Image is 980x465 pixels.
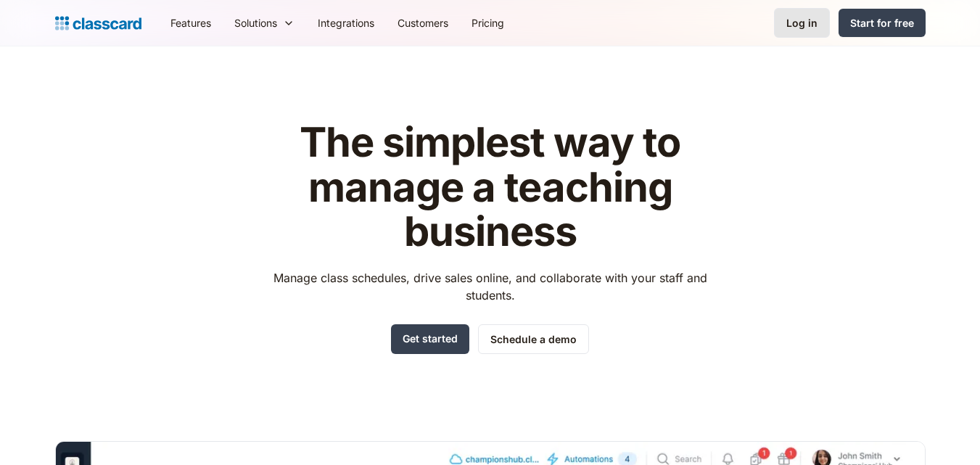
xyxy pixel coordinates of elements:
[786,15,818,30] div: Log in
[223,7,306,39] div: Solutions
[306,7,386,39] a: Integrations
[391,324,469,354] a: Get started
[260,269,720,304] p: Manage class schedules, drive sales online, and collaborate with your staff and students.
[478,324,589,354] a: Schedule a demo
[55,13,141,33] a: Logo
[386,7,460,39] a: Customers
[234,15,277,30] div: Solutions
[460,7,516,39] a: Pricing
[774,8,830,38] a: Log in
[850,15,914,30] div: Start for free
[839,9,926,37] a: Start for free
[159,7,223,39] a: Features
[260,120,720,255] h1: The simplest way to manage a teaching business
